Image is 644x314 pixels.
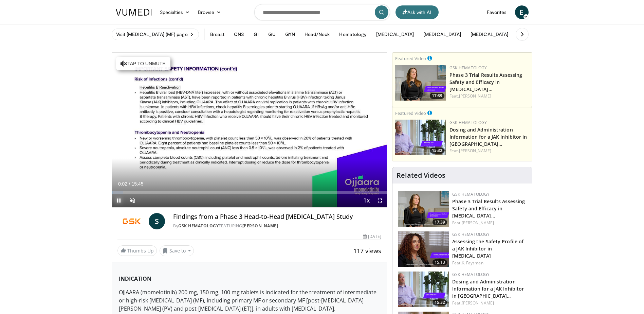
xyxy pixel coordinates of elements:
div: By FEATURING [173,223,381,229]
a: 15:32 [395,120,446,155]
button: [MEDICAL_DATA] [372,28,418,41]
a: E [515,5,529,19]
a: [PERSON_NAME] [459,148,491,154]
a: GSK Hematology [449,120,487,125]
button: Tap to unmute [116,57,170,70]
button: Unmute [126,194,139,207]
a: Dosing and Administration Information for a JAK Inhibitor in [GEOGRAPHIC_DATA]… [452,278,524,299]
a: Favorites [483,5,511,19]
small: Featured Video [395,110,426,116]
span: / [129,181,130,187]
a: [PERSON_NAME] [462,300,494,306]
button: Pause [112,194,126,207]
a: Phase 3 Trial Results Assessing Safety and Efficacy in [MEDICAL_DATA]… [449,72,522,92]
a: Browse [194,5,225,19]
img: 5a2b5ee3-531c-4502-801b-b780821cd012.png.150x105_q85_crop-smart_upscale.png [398,272,449,307]
button: [MEDICAL_DATA] [419,28,465,41]
a: GSK Hematology [452,231,490,237]
button: GU [264,28,279,41]
a: GSK Hematology [178,223,219,229]
button: Head/Neck [300,28,334,41]
h4: Related Videos [397,171,445,179]
button: Ask with AI [395,5,439,19]
img: 300108ef-339e-4127-a4b7-c5f349e0f7e9.png.150x105_q85_crop-smart_upscale.png [395,65,446,101]
span: 15:13 [433,259,447,265]
button: Breast [206,28,228,41]
a: Phase 3 Trial Results Assessing Safety and Efficacy in [MEDICAL_DATA]… [452,198,525,219]
a: Thumbs Up [117,245,157,256]
img: 300108ef-339e-4127-a4b7-c5f349e0f7e9.png.150x105_q85_crop-smart_upscale.png [398,191,449,227]
div: Progress Bar [112,191,387,194]
div: Feat. [452,220,527,226]
a: Specialties [156,5,194,19]
a: [PERSON_NAME] [242,223,278,229]
div: Feat. [449,93,529,99]
span: 17:39 [433,219,447,225]
video-js: Video Player [112,53,387,208]
div: Feat. [452,260,527,266]
img: 5a2b5ee3-531c-4502-801b-b780821cd012.png.150x105_q85_crop-smart_upscale.png [395,120,446,155]
a: K. Faysman [462,260,483,266]
a: 15:13 [398,231,449,267]
span: 15:32 [430,147,444,154]
button: Playback Rate [360,194,373,207]
span: 0:02 [118,181,127,187]
input: Search topics, interventions [254,4,390,20]
div: Feat. [449,148,529,154]
a: [PERSON_NAME] [462,220,494,226]
img: VuMedi Logo [116,9,152,16]
a: [PERSON_NAME] [459,93,491,99]
img: GSK Hematology [117,213,146,229]
button: GYN [281,28,299,41]
div: [DATE] [363,233,381,240]
a: Dosing and Administration Information for a JAK Inhibitor in [GEOGRAPHIC_DATA]… [449,126,527,147]
a: GSK Hematology [449,65,487,71]
span: 15:45 [131,181,143,187]
h4: Findings from a Phase 3 Head-to-Head [MEDICAL_DATA] Study [173,213,381,221]
strong: INDICATION [119,275,151,282]
button: CNS [230,28,248,41]
button: [MEDICAL_DATA] [466,28,512,41]
a: GSK Hematology [452,272,490,277]
div: Feat. [452,300,527,306]
button: GI [250,28,263,41]
span: 15:32 [433,299,447,306]
a: 15:32 [398,272,449,307]
button: Save to [160,245,194,256]
small: Featured Video [395,55,426,62]
a: GSK Hematology [452,191,490,197]
a: S [149,213,165,229]
span: 117 views [353,247,381,255]
a: 17:39 [395,65,446,101]
img: 9c0ca72d-7dbd-4753-bc55-5a87fb9df000.png.150x105_q85_crop-smart_upscale.png [398,231,449,267]
a: Assessing the Safety Profile of a JAK Inhibitor in [MEDICAL_DATA] [452,238,523,259]
a: 17:39 [398,191,449,227]
button: Hematology [335,28,371,41]
a: Visit [MEDICAL_DATA] (MF) page [112,29,199,40]
span: 17:39 [430,93,444,99]
button: Fullscreen [373,194,387,207]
